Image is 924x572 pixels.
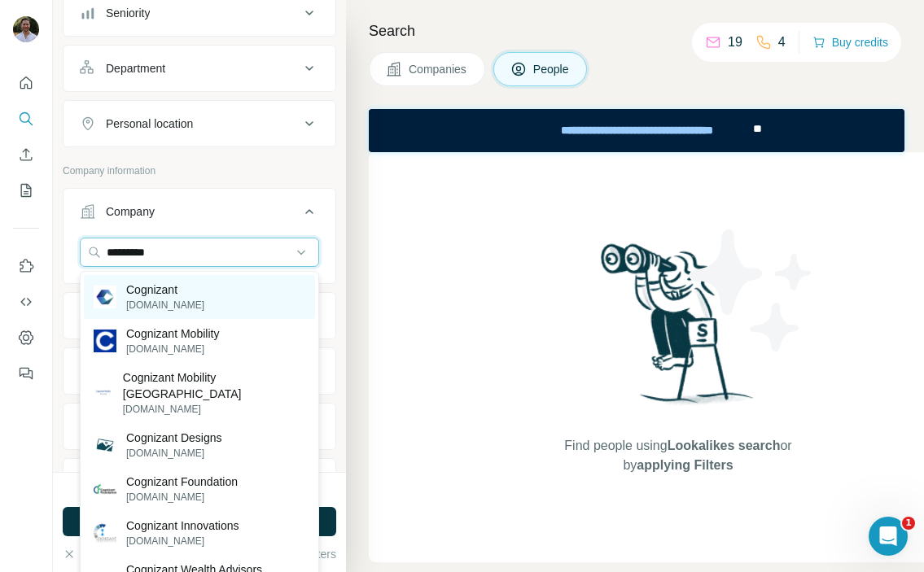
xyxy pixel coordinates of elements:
button: Use Surfe on LinkedIn [13,251,39,281]
div: Seniority [106,5,150,21]
span: Find people using or by [548,436,808,475]
img: Cognizant [94,286,116,308]
button: Annual revenue ($) [63,407,335,446]
img: Surfe Illustration - Stars [678,217,825,364]
p: Company information [63,164,336,178]
img: Cognizant Designs [94,434,116,456]
button: Feedback [13,359,39,388]
button: Use Surfe API [13,287,39,317]
img: Avatar [13,16,39,42]
div: Personal location [106,116,193,132]
button: Enrich CSV [13,140,39,169]
button: HQ location [63,351,335,391]
iframe: Intercom live chat [869,517,908,556]
p: [DOMAIN_NAME] [126,446,222,461]
span: People [533,61,571,77]
div: Company [106,203,155,220]
button: Company [63,192,335,238]
p: [DOMAIN_NAME] [126,534,239,548]
span: applying Filters [637,458,733,472]
button: Department [63,49,335,88]
p: Cognizant Innovations [126,517,239,534]
img: Cognizant Mobility Romania [94,383,113,403]
h4: Search [369,20,904,42]
p: Cognizant Designs [126,430,222,446]
p: Cognizant Foundation [126,474,238,490]
p: [DOMAIN_NAME] [126,490,238,504]
p: [DOMAIN_NAME] [123,402,305,417]
p: Cognizant Mobility [126,325,219,342]
button: Employees (size) [63,462,335,501]
img: Surfe Illustration - Woman searching with binoculars [593,239,763,421]
button: My lists [13,176,39,205]
span: 1 [902,517,915,530]
p: Cognizant Mobility [GEOGRAPHIC_DATA] [123,369,305,402]
button: Clear [63,546,109,562]
button: Industry [63,296,335,335]
button: Buy credits [812,31,888,54]
p: Cognizant [126,282,204,298]
button: Personal location [63,104,335,143]
p: [DOMAIN_NAME] [126,342,219,356]
button: Run search [63,507,336,536]
button: Dashboard [13,323,39,352]
img: Cognizant Foundation [94,478,116,500]
span: Companies [409,61,468,77]
span: Lookalikes search [668,439,781,452]
iframe: Banner [369,109,904,152]
p: 19 [728,33,742,52]
div: Department [106,60,165,76]
p: [DOMAIN_NAME] [126,298,204,312]
button: Quick start [13,68,39,98]
button: Search [13,104,39,133]
img: Cognizant Innovations [94,522,116,544]
img: Cognizant Mobility [94,330,116,352]
p: 4 [778,33,786,52]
